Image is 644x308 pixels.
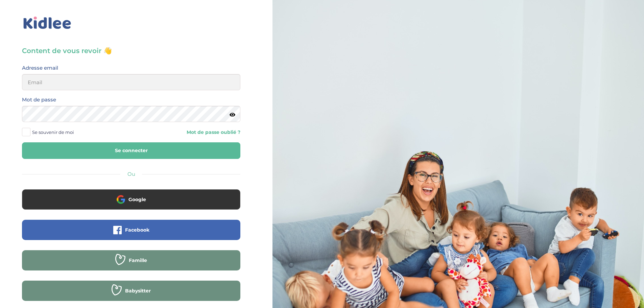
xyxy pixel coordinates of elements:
[22,250,240,270] button: Famille
[22,281,240,301] button: Babysitter
[125,227,149,233] span: Facebook
[22,15,73,31] img: logo_kidlee_bleu
[22,74,240,90] input: Email
[32,128,74,137] span: Se souvenir de moi
[22,189,240,210] button: Google
[117,195,125,204] img: google.png
[136,129,240,136] a: Mot de passe oublié ?
[22,46,240,55] h3: Content de vous revoir 👋
[125,287,151,294] span: Babysitter
[22,201,240,207] a: Google
[22,220,240,240] button: Facebook
[22,95,56,104] label: Mot de passe
[113,226,122,234] img: facebook.png
[22,142,240,159] button: Se connecter
[129,257,147,264] span: Famille
[128,196,146,203] span: Google
[22,262,240,268] a: Famille
[22,292,240,299] a: Babysitter
[127,171,135,177] span: Ou
[22,64,58,72] label: Adresse email
[22,231,240,238] a: Facebook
